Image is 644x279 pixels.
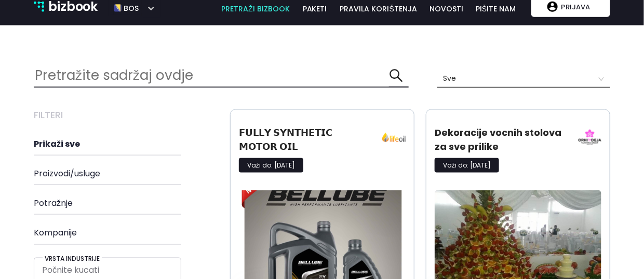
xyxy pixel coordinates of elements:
[34,198,218,208] h4: Potražnje
[443,71,605,87] span: Sve
[297,3,333,15] a: paketi
[43,255,102,262] h5: Vrsta industrije
[435,158,499,173] p: Važi do: [DATE]
[34,169,218,178] h4: Proizvodi/usluge
[389,68,404,83] span: search
[34,139,218,149] h4: Prikaži sve
[214,3,297,15] a: pretraži bizbook
[547,2,558,12] img: account logo
[34,64,389,87] input: Pretražite sadržaj ovdje
[424,3,469,15] a: novosti
[34,2,44,12] img: bizbook
[34,228,218,238] h4: Kompanije
[239,158,303,173] p: Važi do: [DATE]
[469,3,522,15] a: pišite nam
[333,3,424,15] a: pravila korištenja
[435,125,568,154] h3: Dekoracije vocnih stolova za sve prilike
[34,109,218,121] h3: Filteri
[239,125,372,154] h3: 𝗙𝗨𝗟𝗟𝗬 𝗦𝗬𝗡𝗧𝗛𝗘𝗧𝗜𝗖 𝗠𝗢𝗧𝗢𝗥 𝗢𝗜𝗟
